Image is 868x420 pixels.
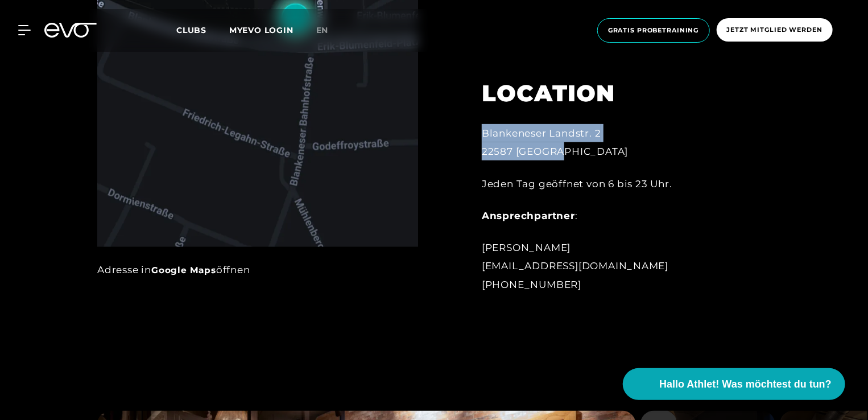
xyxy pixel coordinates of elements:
[151,265,216,275] a: Google Maps
[594,18,713,43] a: Gratis Probetraining
[482,124,732,161] div: Blankeneser Landstr. 2 22587 [GEOGRAPHIC_DATA]
[176,25,206,35] span: Clubs
[316,25,329,35] span: en
[482,80,732,107] h2: LOCATION
[229,25,294,35] a: MYEVO LOGIN
[316,24,342,37] a: en
[97,261,418,279] div: Adresse in öffnen
[482,210,575,221] strong: Ansprechpartner
[482,175,732,193] div: Jeden Tag geöffnet von 6 bis 23 Uhr.
[482,207,732,225] div: :
[623,368,845,400] button: Hallo Athlet! Was möchtest du tun?
[713,18,836,43] a: Jetzt Mitglied werden
[659,377,832,392] span: Hallo Athlet! Was möchtest du tun?
[727,25,822,35] span: Jetzt Mitglied werden
[176,24,229,35] a: Clubs
[608,26,699,35] span: Gratis Probetraining
[482,238,732,294] div: [PERSON_NAME] [EMAIL_ADDRESS][DOMAIN_NAME] [PHONE_NUMBER]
